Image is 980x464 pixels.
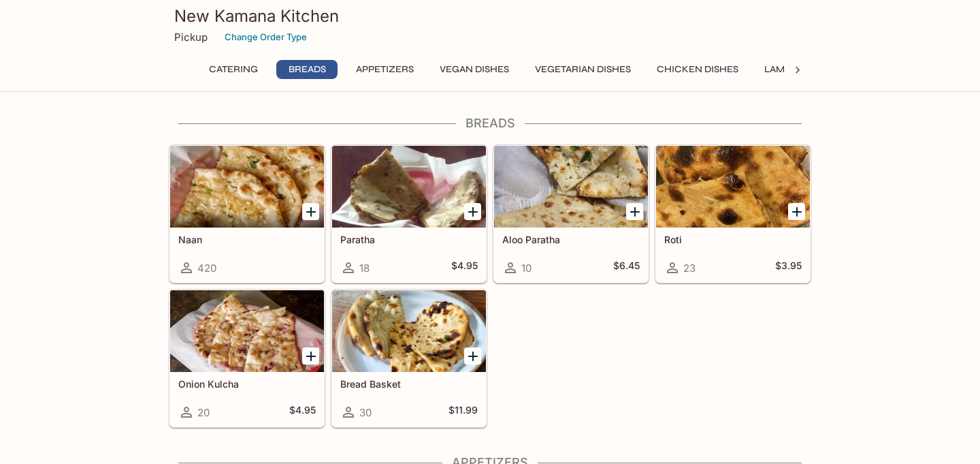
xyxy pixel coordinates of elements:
button: Add Naan [302,203,319,220]
button: Lamb Dishes [757,60,834,79]
button: Breads [276,60,338,79]
h5: Aloo Paratha [502,234,640,245]
button: Vegan Dishes [432,60,517,79]
h5: $11.99 [448,404,478,420]
h5: Roti [664,234,802,245]
span: 20 [197,406,210,419]
h4: Breads [169,116,811,131]
p: Pickup [174,31,208,44]
div: Naan [170,146,324,228]
h5: $4.95 [451,260,478,276]
button: Add Bread Basket [464,347,481,365]
h5: Paratha [340,234,478,245]
div: Aloo Paratha [494,146,648,228]
a: Paratha18$4.95 [331,145,487,283]
a: Roti23$3.95 [655,145,811,283]
button: Add Roti [788,203,805,220]
button: Add Paratha [464,203,481,220]
a: Naan420 [169,145,325,283]
button: Add Aloo Paratha [626,203,643,220]
button: Vegetarian Dishes [527,60,638,79]
span: 30 [359,406,372,419]
a: Aloo Paratha10$6.45 [493,145,649,283]
span: 420 [197,262,216,275]
div: Paratha [332,146,486,228]
h5: Naan [178,234,316,245]
button: Catering [201,60,265,79]
div: Onion Kulcha [170,290,324,372]
span: 10 [521,262,532,275]
h5: $4.95 [289,404,316,420]
span: 23 [683,262,696,275]
button: Chicken Dishes [649,60,746,79]
div: Roti [656,146,810,228]
span: 18 [359,262,370,275]
h5: $6.45 [613,260,640,276]
a: Bread Basket30$11.99 [331,290,487,427]
h5: Bread Basket [340,378,478,390]
h5: $3.95 [775,260,802,276]
div: Bread Basket [332,290,486,372]
button: Change Order Type [218,27,313,48]
h5: Onion Kulcha [178,378,316,390]
button: Appetizers [348,60,421,79]
button: Add Onion Kulcha [302,347,319,365]
h3: New Kamana Kitchen [174,5,806,27]
a: Onion Kulcha20$4.95 [169,290,325,427]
